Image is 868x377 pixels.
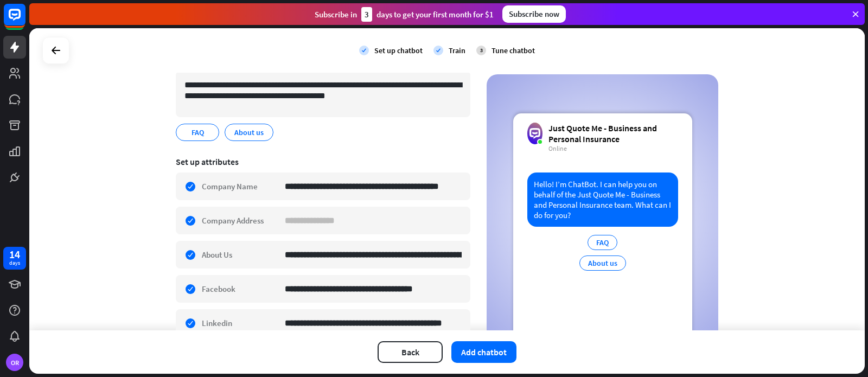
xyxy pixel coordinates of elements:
[6,354,23,371] div: OR
[433,46,443,55] i: check
[3,247,26,270] a: 14 days
[451,341,516,363] button: Add chatbot
[492,46,535,55] div: Tune chatbot
[9,4,41,37] button: Open LiveChat chat widget
[9,250,20,259] div: 14
[588,235,617,250] div: FAQ
[527,172,678,227] div: Hello! I’m ChatBot. I can help you on behalf of the Just Quote Me - Business and Personal Insuran...
[548,123,678,144] div: Just Quote Me - Business and Personal Insurance
[176,156,470,167] div: Set up attributes
[359,46,369,55] i: check
[233,126,265,138] span: About us
[374,46,423,55] div: Set up chatbot
[190,126,205,138] span: FAQ
[579,255,626,271] div: About us
[378,341,443,363] button: Back
[476,46,486,55] div: 3
[449,46,465,55] div: Train
[361,7,372,22] div: 3
[548,144,678,153] div: Online
[502,5,566,23] div: Subscribe now
[9,259,20,267] div: days
[315,7,494,22] div: Subscribe in days to get your first month for $1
